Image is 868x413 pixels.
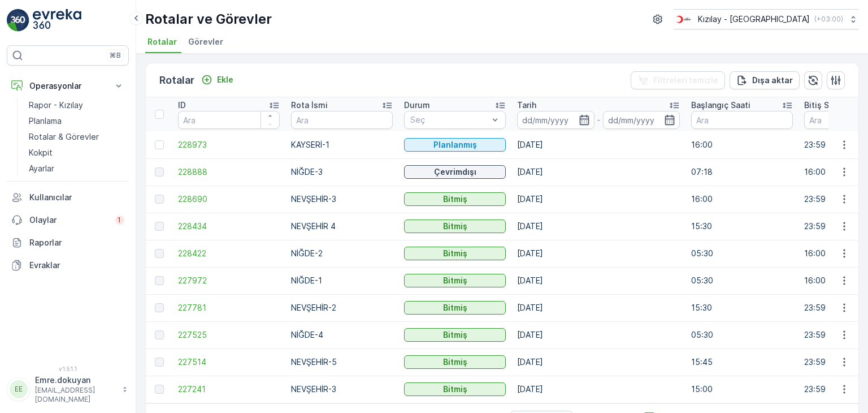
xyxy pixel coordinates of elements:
[291,384,393,395] p: NEVŞEHİR-3
[178,384,280,395] a: 227241
[603,111,680,129] input: dd/mm/yyyy
[7,375,129,404] button: EEEmre.dokuyan[EMAIL_ADDRESS][DOMAIN_NAME]
[511,213,685,240] td: [DATE]
[691,356,793,368] p: 15:45
[7,209,129,231] a: Olaylar1
[404,192,506,206] button: Bitmiş
[443,329,467,341] p: Bitmiş
[178,139,280,150] a: 228973
[691,329,793,341] p: 05:30
[404,247,506,260] button: Bitmiş
[814,15,843,24] p: ( +03:00 )
[511,158,685,186] td: [DATE]
[155,195,164,204] div: Toggle Row Selected
[698,14,810,25] p: Kızılay - [GEOGRAPHIC_DATA]
[291,221,393,232] p: NEVŞEHİR 4
[691,193,793,205] p: 16:00
[155,276,164,285] div: Toggle Row Selected
[291,193,393,205] p: NEVŞEHİR-3
[291,248,393,259] p: NİĞDE-2
[35,386,116,404] p: [EMAIL_ADDRESS][DOMAIN_NAME]
[29,192,124,203] p: Kullanıcılar
[517,111,594,129] input: dd/mm/yyyy
[517,100,536,111] p: Tarih
[804,100,844,111] p: Bitiş Saati
[7,254,129,277] a: Evraklar
[29,115,62,127] p: Planlama
[118,216,122,225] p: 1
[24,113,129,129] a: Planlama
[291,166,393,178] p: NİĞDE-3
[691,275,793,286] p: 05:30
[730,71,800,89] button: Dışa aktar
[511,321,685,349] td: [DATE]
[691,139,793,150] p: 16:00
[155,303,164,312] div: Toggle Row Selected
[29,163,54,174] p: Ayarlar
[674,13,693,25] img: k%C4%B1z%C4%B1lay_D5CCths_t1JZB0k.png
[404,165,506,179] button: Çevrimdışı
[291,100,328,111] p: Rota İsmi
[7,186,129,209] a: Kullanıcılar
[291,356,393,368] p: NEVŞEHİR-5
[29,80,106,92] p: Operasyonlar
[404,382,506,396] button: Bitmiş
[178,356,280,368] span: 227514
[691,221,793,232] p: 15:30
[691,384,793,395] p: 15:00
[197,73,238,87] button: Ekle
[178,248,280,259] a: 228422
[24,161,129,177] a: Ayarlar
[404,100,430,111] p: Durum
[29,147,53,158] p: Kokpit
[443,248,467,259] p: Bitmiş
[443,384,467,395] p: Bitmiş
[691,111,793,129] input: Ara
[35,375,116,386] p: Emre.dokuyan
[291,329,393,341] p: NİĞDE-4
[443,193,467,205] p: Bitmiş
[511,186,685,213] td: [DATE]
[178,275,280,286] a: 227972
[631,71,725,89] button: Filtreleri temizle
[10,380,28,398] div: EE
[653,75,718,86] p: Filtreleri temizle
[433,139,477,150] p: Planlanmış
[443,221,467,232] p: Bitmiş
[159,72,194,88] p: Rotalar
[404,328,506,342] button: Bitmiş
[404,355,506,369] button: Bitmiş
[24,129,129,145] a: Rotalar & Görevler
[404,301,506,315] button: Bitmiş
[145,10,272,28] p: Rotalar ve Görevler
[29,237,124,248] p: Raporlar
[178,329,280,341] a: 227525
[7,75,129,97] button: Operasyonlar
[155,167,164,177] div: Toggle Row Selected
[691,166,793,178] p: 07:18
[752,75,793,86] p: Dışa aktar
[691,100,750,111] p: Başlangıç Saati
[291,139,393,150] p: KAYSERİ-1
[155,249,164,258] div: Toggle Row Selected
[178,100,186,111] p: ID
[511,131,685,158] td: [DATE]
[178,166,280,178] a: 228888
[443,302,467,313] p: Bitmiş
[188,36,223,48] span: Görevler
[7,231,129,254] a: Raporlar
[7,365,129,372] span: v 1.51.1
[155,222,164,231] div: Toggle Row Selected
[155,140,164,149] div: Toggle Row Selected
[24,97,129,113] a: Rapor - Kızılay
[404,220,506,233] button: Bitmiş
[178,302,280,313] a: 227781
[155,385,164,394] div: Toggle Row Selected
